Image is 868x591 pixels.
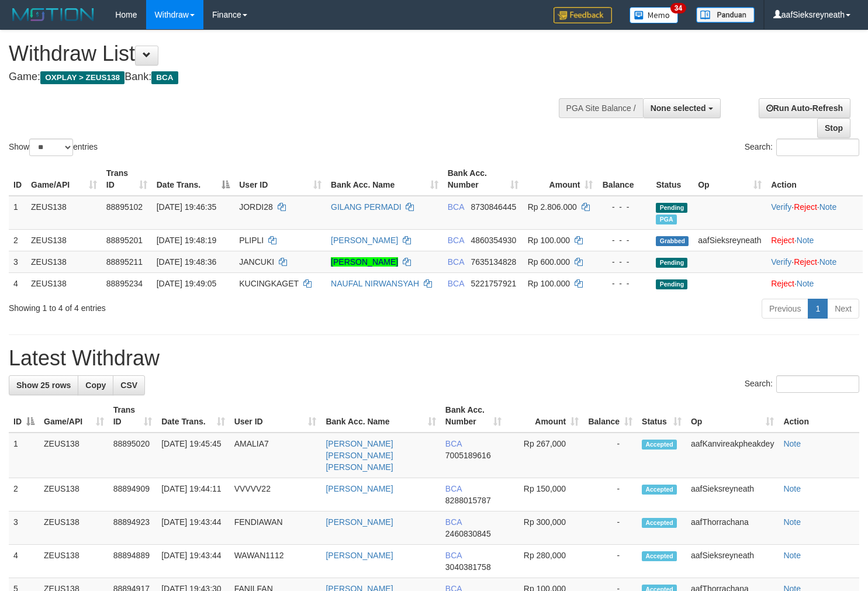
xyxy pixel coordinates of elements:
[554,7,612,23] img: Feedback.jpg
[696,7,755,23] img: panduan.png
[771,202,791,212] a: Verify
[506,511,583,545] td: Rp 300,000
[29,139,73,156] select: Showentries
[26,272,102,294] td: ZEUS138
[445,451,491,460] span: Copy 7005189616 to clipboard
[9,399,39,433] th: ID: activate to sort column descending
[445,562,491,572] span: Copy 3040381758 to clipboard
[643,98,721,118] button: None selected
[602,234,646,246] div: - - -
[9,545,39,578] td: 4
[642,551,677,561] span: Accepted
[637,399,686,433] th: Status: activate to sort column ascending
[9,139,98,156] label: Show entries
[693,229,766,251] td: aafSieksreyneath
[602,256,646,268] div: - - -
[239,236,264,245] span: PLIPLI
[656,258,687,268] span: Pending
[157,202,216,212] span: [DATE] 19:46:35
[642,485,677,495] span: Accepted
[776,375,859,393] input: Search:
[766,229,863,251] td: ·
[39,433,109,478] td: ZEUS138
[445,517,462,527] span: BCA
[819,257,837,267] a: Note
[106,279,143,288] span: 88895234
[239,202,273,212] span: JORDI28
[794,202,817,212] a: Reject
[157,257,216,267] span: [DATE] 19:48:36
[230,511,321,545] td: FENDIAWAN
[9,251,26,272] td: 3
[102,163,152,196] th: Trans ID: activate to sort column ascending
[686,399,779,433] th: Op: activate to sort column ascending
[771,257,791,267] a: Verify
[771,236,794,245] a: Reject
[39,545,109,578] td: ZEUS138
[670,3,686,13] span: 34
[331,257,398,267] a: [PERSON_NAME]
[151,71,178,84] span: BCA
[157,478,230,511] td: [DATE] 19:44:11
[106,202,143,212] span: 88895102
[817,118,850,138] a: Stop
[471,279,516,288] span: Copy 5221757921 to clipboard
[693,163,766,196] th: Op: activate to sort column ascending
[326,163,443,196] th: Bank Acc. Name: activate to sort column ascending
[157,545,230,578] td: [DATE] 19:43:44
[9,163,26,196] th: ID
[762,299,808,319] a: Previous
[686,511,779,545] td: aafThorrachana
[157,279,216,288] span: [DATE] 19:49:05
[597,163,651,196] th: Balance
[239,257,274,267] span: JANCUKI
[448,236,464,245] span: BCA
[783,484,801,493] a: Note
[39,478,109,511] td: ZEUS138
[445,551,462,560] span: BCA
[783,517,801,527] a: Note
[234,163,326,196] th: User ID: activate to sort column ascending
[471,257,516,267] span: Copy 7635134828 to clipboard
[819,202,837,212] a: Note
[157,511,230,545] td: [DATE] 19:43:44
[109,399,157,433] th: Trans ID: activate to sort column ascending
[445,529,491,538] span: Copy 2460830845 to clipboard
[745,139,859,156] label: Search:
[651,103,706,113] span: None selected
[106,236,143,245] span: 88895201
[766,196,863,230] td: · ·
[26,196,102,230] td: ZEUS138
[9,478,39,511] td: 2
[528,202,577,212] span: Rp 2.806.000
[9,229,26,251] td: 2
[686,545,779,578] td: aafSieksreyneath
[26,163,102,196] th: Game/API: activate to sort column ascending
[583,433,637,478] td: -
[106,257,143,267] span: 88895211
[686,433,779,478] td: aafKanvireakpheakdey
[157,236,216,245] span: [DATE] 19:48:19
[797,236,814,245] a: Note
[506,399,583,433] th: Amount: activate to sort column ascending
[326,551,393,560] a: [PERSON_NAME]
[583,511,637,545] td: -
[230,433,321,478] td: AMALIA7
[331,202,402,212] a: GILANG PERMADI
[506,478,583,511] td: Rp 150,000
[797,279,814,288] a: Note
[559,98,643,118] div: PGA Site Balance /
[157,433,230,478] td: [DATE] 19:45:45
[39,511,109,545] td: ZEUS138
[779,399,859,433] th: Action
[630,7,679,23] img: Button%20Memo.svg
[528,236,570,245] span: Rp 100.000
[152,163,235,196] th: Date Trans.: activate to sort column descending
[827,299,859,319] a: Next
[783,551,801,560] a: Note
[113,375,145,395] a: CSV
[239,279,299,288] span: KUCINGKAGET
[642,440,677,450] span: Accepted
[583,478,637,511] td: -
[230,399,321,433] th: User ID: activate to sort column ascending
